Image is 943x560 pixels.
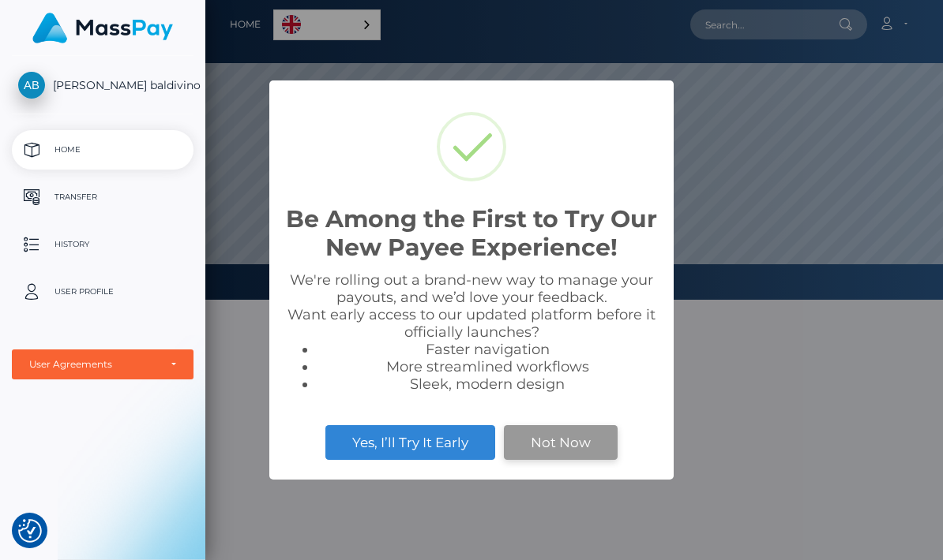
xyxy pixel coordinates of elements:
li: Faster navigation [317,341,658,358]
p: Home [18,138,187,162]
img: MassPay [32,13,173,43]
li: Sleek, modern design [317,375,658,393]
span: [PERSON_NAME] baldivino [12,78,193,92]
div: User Agreements [29,358,159,371]
button: Yes, I’ll Try It Early [325,425,495,460]
img: Revisit consent button [18,519,42,543]
li: More streamlined workflows [317,358,658,375]
div: We're rolling out a brand-new way to manage your payouts, and we’d love your feedback. Want early... [285,271,658,393]
button: Consent Preferences [18,519,42,543]
p: History [18,233,187,256]
p: Transfer [18,185,187,209]
button: User Agreements [12,349,193,379]
h2: Be Among the First to Try Our New Payee Experience! [285,205,658,262]
button: Not Now [504,425,618,460]
p: User Profile [18,280,187,304]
